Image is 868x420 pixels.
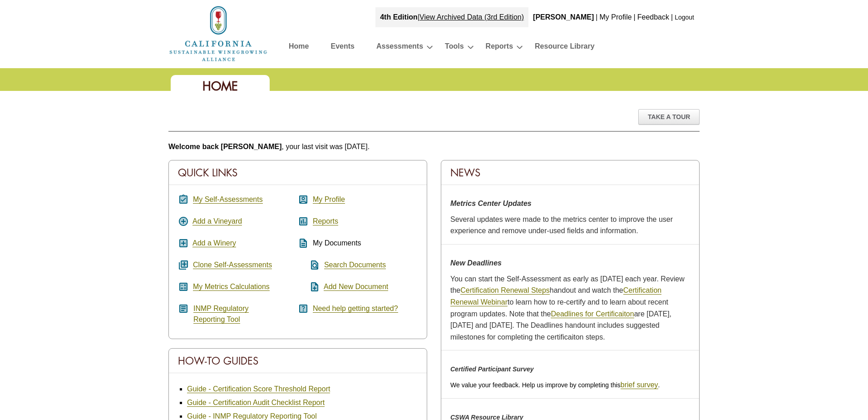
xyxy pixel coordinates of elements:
i: note_add [298,281,320,292]
i: assessment [298,216,309,227]
span: My Documents [313,239,361,247]
i: assignment_turned_in [178,194,189,205]
div: News [441,160,699,185]
a: Resource Library [535,40,595,56]
a: Need help getting started? [313,305,398,313]
div: | [670,7,674,27]
a: INMP RegulatoryReporting Tool [193,305,249,324]
i: queue [178,260,189,270]
a: My Metrics Calculations [193,283,270,291]
a: Assessments [376,40,423,56]
div: | [595,7,598,27]
img: logo_cswa2x.png [168,5,268,63]
a: Feedback [637,13,669,21]
a: My Profile [313,195,345,204]
div: Quick Links [169,160,427,185]
a: Tools [445,40,464,56]
a: Clone Self-Assessments [193,261,272,269]
em: Certified Participant Survey [450,365,534,373]
a: Reports [486,40,513,56]
a: Search Documents [324,261,386,269]
i: calculate [178,281,189,292]
a: Certification Renewal Webinar [450,286,661,306]
a: Add New Document [324,283,388,291]
i: article [178,303,189,314]
span: We value your feedback. Help us improve by completing this . [450,381,660,389]
i: add_box [178,238,189,249]
a: Home [168,29,268,37]
i: help_center [298,303,309,314]
i: account_box [298,194,309,205]
strong: New Deadlines [450,259,502,267]
div: | [375,7,528,27]
i: find_in_page [298,260,320,270]
strong: 4th Edition [380,13,418,21]
a: Add a Vineyard [192,217,242,225]
a: Certification Renewal Steps [460,286,550,295]
i: add_circle [178,216,189,227]
a: Logout [675,14,694,21]
a: Home [289,40,309,56]
i: description [298,238,309,249]
a: Deadlines for Certificaiton [551,310,634,318]
b: Welcome back [PERSON_NAME] [168,143,282,150]
a: My Self-Assessments [193,195,263,204]
span: Home [202,78,238,94]
a: brief survey [621,381,658,389]
a: Events [330,40,354,56]
div: Take A Tour [638,109,700,125]
a: Reports [313,217,338,225]
a: Add a Winery [192,239,236,247]
strong: Metrics Center Updates [450,200,532,207]
p: , your last visit was [DATE]. [168,141,700,153]
div: How-To Guides [169,349,427,373]
a: My Profile [599,13,631,21]
p: You can start the Self-Assessment as early as [DATE] each year. Review the handout and watch the ... [450,273,690,343]
a: Guide - Certification Score Threshold Report [187,385,330,393]
a: Guide - Certification Audit Checklist Report [187,399,325,407]
a: View Archived Data (3rd Edition) [419,13,524,21]
div: | [633,7,636,27]
span: Several updates were made to the metrics center to improve the user experience and remove under-u... [450,215,673,235]
b: [PERSON_NAME] [533,13,594,21]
